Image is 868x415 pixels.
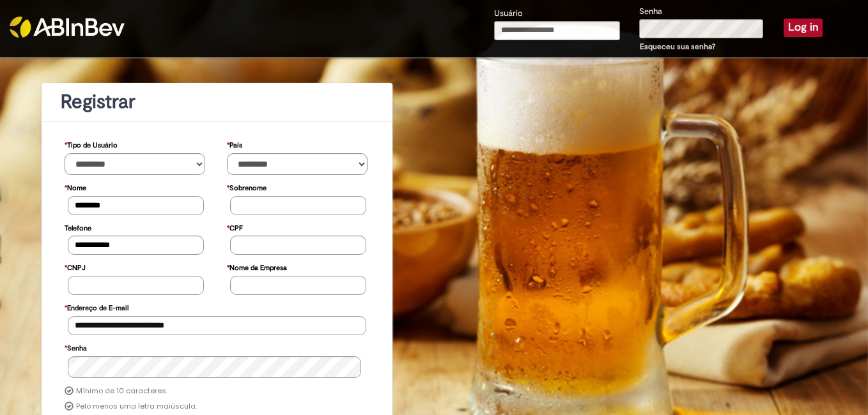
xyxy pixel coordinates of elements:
[784,19,823,36] button: Log in
[10,17,125,38] img: ABInbev-white.png
[76,402,197,412] label: Pelo menos uma letra maiúscula.
[494,8,523,20] label: Usuário
[227,218,243,236] label: CPF
[639,6,662,18] label: Senha
[65,338,87,356] label: Senha
[65,298,128,316] label: Endereço de E-mail
[65,135,118,153] label: Tipo de Usuário
[65,177,86,196] label: Nome
[76,386,167,396] label: Mínimo de 10 caracteres.
[61,91,373,112] h1: Registrar
[227,177,267,196] label: Sobrenome
[227,135,242,153] label: País
[65,218,91,236] label: Telefone
[65,257,86,276] label: CNPJ
[640,41,715,52] a: Esqueceu sua senha?
[227,257,287,276] label: Nome da Empresa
